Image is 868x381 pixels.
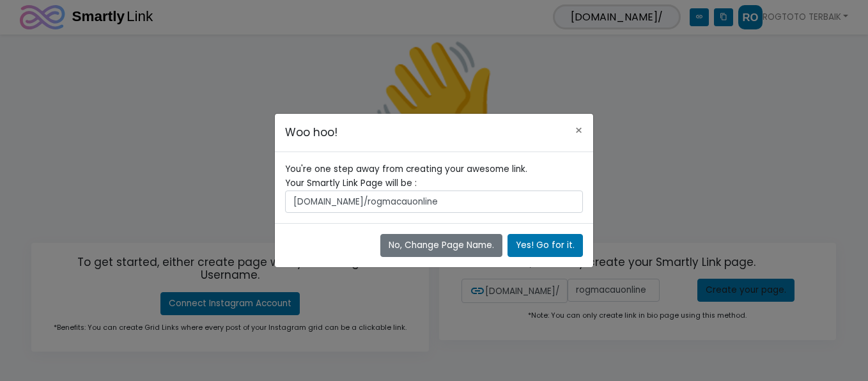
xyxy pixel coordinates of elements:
button: Yes! Go for it. [508,234,583,257]
span: [DOMAIN_NAME]/rogmacauonline [285,190,583,214]
button: No, Change Page Name. [380,234,502,257]
button: × [564,114,593,147]
div: You're one step away from creating your awesome link. Your Smartly Link Page will be : [285,162,583,213]
h5: Woo hoo! [285,124,337,141]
